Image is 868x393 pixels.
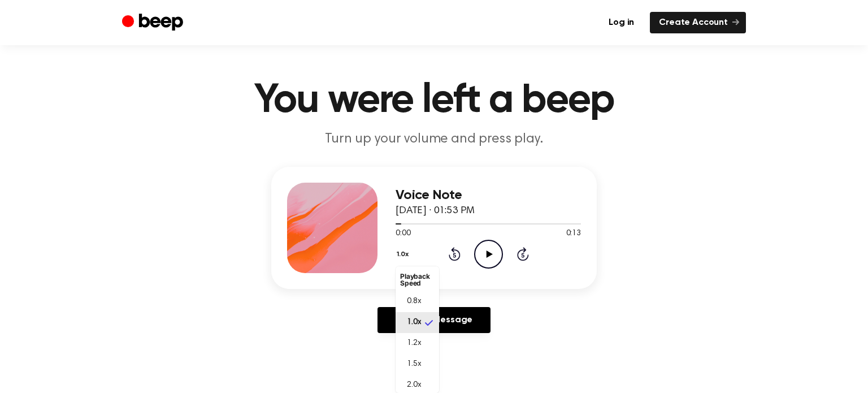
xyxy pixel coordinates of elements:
[217,130,651,149] p: Turn up your volume and press play.
[407,338,421,349] span: 1.2x
[396,266,439,393] ul: 1.0x
[396,245,413,264] button: 1.0x
[566,228,581,240] span: 0:13
[407,379,421,391] span: 2.0x
[407,359,421,370] span: 1.5x
[396,206,475,216] span: [DATE] · 01:53 PM
[396,269,439,291] li: Playback Speed
[145,80,723,121] h1: You were left a beep
[407,317,421,329] span: 1.0x
[396,228,410,240] span: 0:00
[407,296,421,308] span: 0.8x
[650,12,746,33] a: Create Account
[377,307,491,333] a: Reply to Message
[396,188,581,203] h3: Voice Note
[122,12,186,34] a: Beep
[600,12,643,33] a: Log in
